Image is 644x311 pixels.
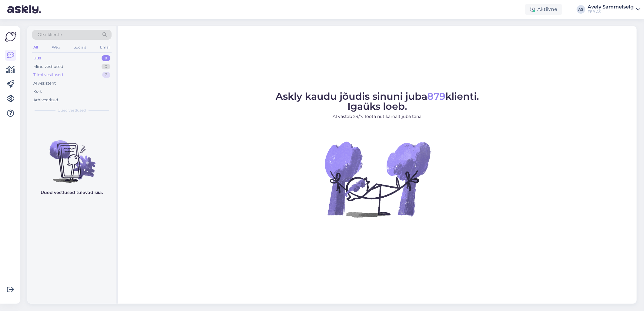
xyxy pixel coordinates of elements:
[33,55,41,61] div: Uus
[102,55,110,61] div: 0
[276,113,479,120] p: AI vastab 24/7. Tööta nutikamalt juba täna.
[428,90,446,102] span: 879
[102,72,110,78] div: 3
[323,125,432,234] img: No Chat active
[72,43,87,51] div: Socials
[32,43,39,51] div: All
[33,72,63,78] div: Tiimi vestlused
[33,89,42,95] div: Kõik
[33,97,58,103] div: Arhiveeritud
[51,43,61,51] div: Web
[99,43,112,51] div: Email
[38,32,62,38] span: Otsi kliente
[588,5,640,14] a: Avely SammelselgFEB AS
[33,64,63,70] div: Minu vestlused
[588,5,634,9] div: Avely Sammelselg
[588,9,634,14] div: FEB AS
[102,64,110,70] div: 0
[27,129,116,184] img: No chats
[33,80,56,86] div: AI Assistent
[5,31,16,42] img: Askly Logo
[41,189,103,196] p: Uued vestlused tulevad siia.
[58,108,86,113] span: Uued vestlused
[525,4,562,15] div: Aktiivne
[577,5,585,14] div: AS
[276,90,479,112] span: Askly kaudu jõudis sinuni juba klienti. Igaüks loeb.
